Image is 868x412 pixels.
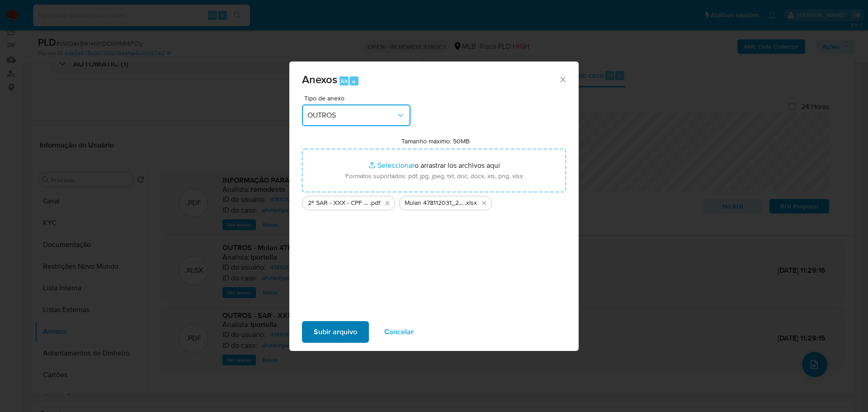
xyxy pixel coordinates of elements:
[314,322,357,342] span: Subir arquivo
[302,321,369,343] button: Subir arquivo
[302,104,410,126] button: OUTROS
[479,198,490,208] button: Eliminar Mulan 478112031_2025_10_07_16_51_34.xlsx
[384,322,414,342] span: Cancelar
[558,75,566,83] button: Cerrar
[382,198,393,208] button: Eliminar 2º SAR - XXX - CPF 39779324895 - WESLEY SANTOS CONCEICAO.pdf
[302,192,566,210] ul: Archivos seleccionados
[340,77,348,85] span: Alt
[373,321,425,343] button: Cancelar
[465,199,477,208] span: .xlsx
[370,199,380,208] span: .pdf
[304,95,413,101] span: Tipo de anexo
[302,71,337,87] span: Anexos
[308,199,370,208] span: 2º SAR - XXX - CPF 39779324895 - [PERSON_NAME] CONCEICAO
[401,137,470,145] label: Tamanho máximo: 50MB
[307,111,396,120] span: OUTROS
[405,199,465,208] span: Mulan 478112031_2025_10_07_16_51_34
[352,77,355,85] span: a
